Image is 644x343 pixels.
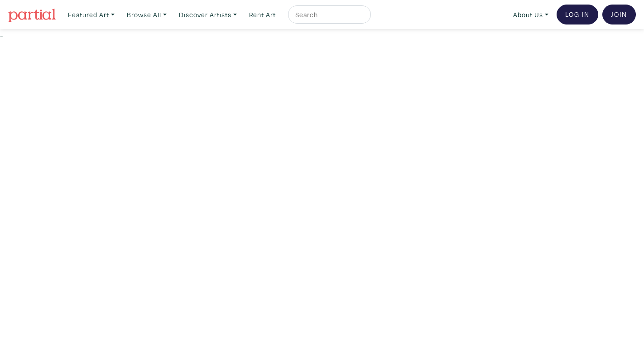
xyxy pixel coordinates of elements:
input: Search [294,9,362,20]
a: About Us [509,5,553,24]
a: Featured Art [64,5,119,24]
a: Log In [557,5,598,24]
a: Rent Art [245,5,280,24]
a: Discover Artists [175,5,241,24]
a: Join [602,5,636,24]
a: Browse All [123,5,171,24]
